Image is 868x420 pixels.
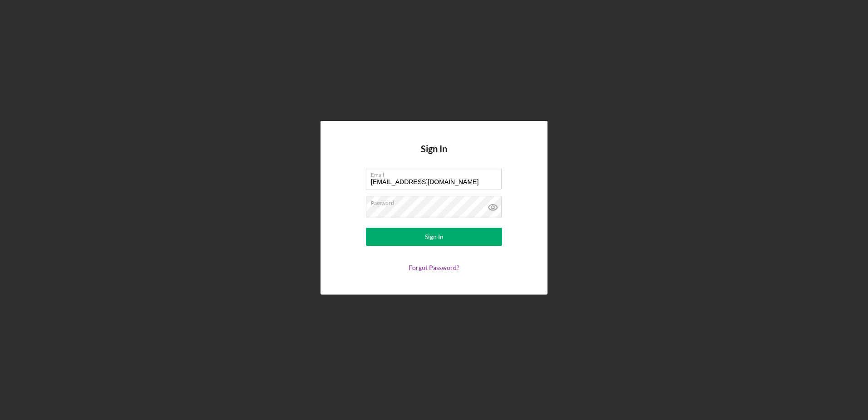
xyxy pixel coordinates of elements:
[409,264,459,271] a: Forgot Password?
[371,168,502,178] label: Email
[371,196,502,206] label: Password
[425,228,444,246] div: Sign In
[366,228,502,246] button: Sign In
[421,144,447,168] h4: Sign In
